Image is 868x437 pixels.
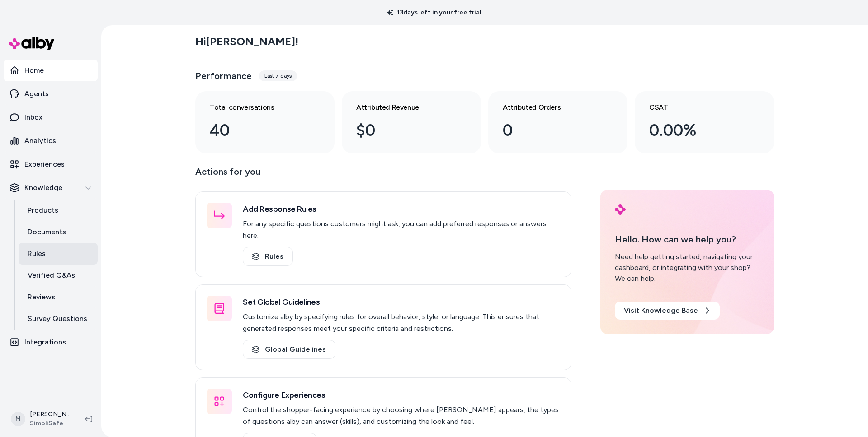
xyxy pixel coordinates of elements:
[19,308,98,330] a: Survey Questions
[24,65,44,76] p: Home
[649,102,745,113] h3: CSAT
[4,331,98,353] a: Integrations
[615,302,720,320] a: Visit Knowledge Base
[24,135,56,146] p: Analytics
[24,337,66,348] p: Integrations
[19,286,98,308] a: Reviews
[5,404,78,433] button: M[PERSON_NAME]SimpliSafe
[195,91,335,153] a: Total conversations 40
[4,177,98,199] button: Knowledge
[19,265,98,286] a: Verified Q&As
[615,204,626,215] img: alby Logo
[243,296,560,308] h3: Set Global Guidelines
[243,389,560,401] h3: Configure Experiences
[4,153,98,175] a: Experiences
[342,91,481,153] a: Attributed Revenue $0
[9,37,54,50] img: alby Logo
[635,91,774,153] a: CSAT 0.00%
[19,221,98,243] a: Documents
[24,112,42,123] p: Inbox
[195,164,571,186] p: Actions for you
[210,102,306,113] h3: Total conversations
[503,118,599,143] div: 0
[30,419,71,428] span: SimpliSafe
[649,118,745,143] div: 0.00%
[28,205,58,216] p: Products
[243,247,293,266] a: Rules
[615,232,759,246] p: Hello. How can we help you?
[30,410,71,419] p: [PERSON_NAME]
[243,404,560,428] p: Control the shopper-facing experience by choosing where [PERSON_NAME] appears, the types of quest...
[382,8,486,17] p: 13 days left in your free trial
[28,227,66,237] p: Documents
[4,60,98,81] a: Home
[11,412,25,426] span: M
[195,35,298,48] h2: Hi [PERSON_NAME] !
[24,88,49,99] p: Agents
[19,243,98,265] a: Rules
[195,70,252,82] h3: Performance
[28,270,75,281] p: Verified Q&As
[356,102,452,113] h3: Attributed Revenue
[4,83,98,105] a: Agents
[488,91,627,153] a: Attributed Orders 0
[356,118,452,143] div: $0
[28,313,87,324] p: Survey Questions
[210,118,306,143] div: 40
[4,107,98,128] a: Inbox
[28,248,46,259] p: Rules
[259,70,297,81] div: Last 7 days
[243,311,560,335] p: Customize alby by specifying rules for overall behavior, style, or language. This ensures that ge...
[19,200,98,221] a: Products
[615,251,759,284] div: Need help getting started, navigating your dashboard, or integrating with your shop? We can help.
[4,130,98,152] a: Analytics
[24,182,62,193] p: Knowledge
[243,203,560,215] h3: Add Response Rules
[243,340,335,359] a: Global Guidelines
[28,292,55,302] p: Reviews
[24,159,65,170] p: Experiences
[243,218,560,242] p: For any specific questions customers might ask, you can add preferred responses or answers here.
[503,102,599,113] h3: Attributed Orders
